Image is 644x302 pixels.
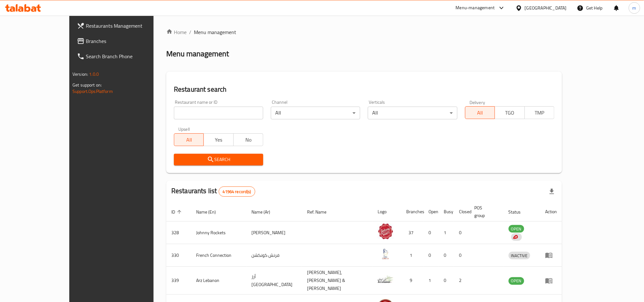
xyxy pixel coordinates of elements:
[401,244,423,267] td: 1
[189,28,191,36] li: /
[271,107,360,119] div: All
[191,267,247,295] td: Arz Lebanon
[252,208,279,216] span: Name (Ar)
[439,202,454,221] th: Busy
[401,267,423,295] td: 9
[166,49,229,59] h2: Menu management
[511,233,522,241] div: Indicates that the vendor menu management has been moved to DH Catalog service
[401,202,423,221] th: Branches
[72,70,88,78] span: Version:
[247,221,302,244] td: [PERSON_NAME]
[378,246,394,262] img: French Connection
[401,221,423,244] td: 37
[302,267,373,295] td: [PERSON_NAME],[PERSON_NAME] & [PERSON_NAME]
[233,133,263,146] button: No
[509,208,529,216] span: Status
[171,208,183,216] span: ID
[86,53,172,60] span: Search Branch Phone
[368,107,457,119] div: All
[72,81,102,89] span: Get support on:
[454,202,469,221] th: Closed
[545,277,557,284] div: Menu
[166,267,191,295] td: 339
[219,186,255,197] div: Total records count
[495,106,524,119] button: TGO
[174,85,554,94] h2: Restaurant search
[171,186,255,197] h2: Restaurants list
[439,267,454,295] td: 0
[527,108,552,117] span: TMP
[307,208,335,216] span: Ref. Name
[439,221,454,244] td: 1
[524,106,554,119] button: TMP
[191,244,247,267] td: French Connection
[525,4,567,11] div: [GEOGRAPHIC_DATA]
[454,267,469,295] td: 2
[72,49,177,64] a: Search Branch Phone
[373,202,401,221] th: Logo
[166,221,191,244] td: 328
[206,135,231,144] span: Yes
[509,225,524,233] span: OPEN
[86,22,172,30] span: Restaurants Management
[545,251,557,259] div: Menu
[86,37,172,45] span: Branches
[247,244,302,267] td: فرنش كونكشن
[89,70,99,78] span: 1.0.0
[469,100,485,104] label: Delivery
[179,156,258,164] span: Search
[236,135,261,144] span: No
[454,244,469,267] td: 0
[423,221,439,244] td: 0
[378,271,394,287] img: Arz Lebanon
[454,221,469,244] td: 0
[203,133,233,146] button: Yes
[633,4,636,11] span: m
[174,154,263,165] button: Search
[468,108,492,117] span: All
[423,202,439,221] th: Open
[509,277,524,285] div: OPEN
[509,225,524,233] div: OPEN
[72,18,177,33] a: Restaurants Management
[378,223,394,239] img: Johnny Rockets
[439,244,454,267] td: 0
[544,184,559,199] div: Export file
[166,244,191,267] td: 330
[166,28,562,36] nav: breadcrumb
[191,221,247,244] td: Johnny Rockets
[72,87,113,95] a: Support.OpsPlatform
[174,107,263,119] input: Search for restaurant name or ID..
[72,33,177,49] a: Branches
[540,202,562,221] th: Action
[509,277,524,284] span: OPEN
[194,28,236,36] span: Menu management
[509,252,530,259] span: INACTIVE
[456,4,495,12] div: Menu-management
[474,204,496,219] span: POS group
[497,108,522,117] span: TGO
[465,106,495,119] button: All
[512,234,518,240] img: delivery hero logo
[423,244,439,267] td: 0
[219,189,255,195] span: 41964 record(s)
[174,133,204,146] button: All
[178,127,190,131] label: Upsell
[247,267,302,295] td: أرز [GEOGRAPHIC_DATA]
[423,267,439,295] td: 1
[177,135,201,144] span: All
[196,208,224,216] span: Name (En)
